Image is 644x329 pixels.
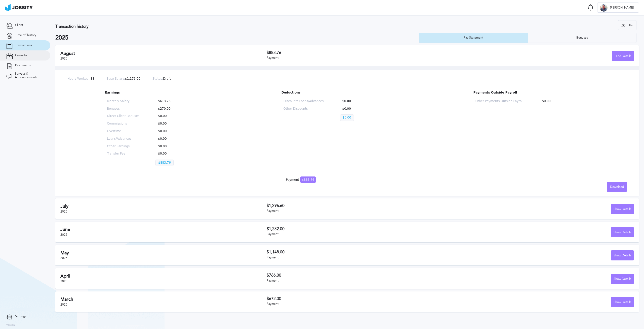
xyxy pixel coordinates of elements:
button: Show Details [611,297,634,307]
p: Payments Outside Payroll [473,91,589,95]
p: Other Payments Outside Payroll [475,100,523,103]
span: 2025 [60,256,67,260]
span: 2025 [60,210,67,213]
span: Download [610,185,624,189]
div: Payment [267,209,450,213]
p: Direct Client Bonuses [107,114,139,118]
h3: $1,232.00 [267,227,450,231]
button: Filter [618,20,636,30]
h3: $1,148.00 [267,250,450,254]
h2: March [60,297,267,302]
button: Show Details [611,274,634,284]
div: Payment [267,302,450,306]
img: ab4bad089aa723f57921c736e9817d99.png [5,4,33,11]
div: Show Details [611,297,634,307]
div: Payment [267,279,450,283]
h2: July [60,204,267,209]
div: Pay Statement [461,36,486,40]
span: 2025 [60,303,67,306]
p: Other Earnings [107,145,139,148]
div: Payment [267,56,450,60]
p: $270.00 [155,107,188,111]
div: Show Details [611,204,634,214]
p: $0.00 [155,114,188,118]
p: $0.00 [340,107,380,111]
h2: April [60,274,267,279]
span: 2025 [60,57,67,60]
span: 2025 [60,233,67,236]
div: Hide Details [612,51,634,61]
p: Draft [152,77,171,81]
h3: $883.76 [267,50,450,55]
div: Payment [267,256,450,259]
p: $0.00 [340,100,380,103]
p: $0.00 [340,114,354,121]
button: Pay Statement [419,33,528,43]
span: Hours Worked: [67,77,90,80]
span: Documents [15,64,31,67]
h2: June [60,227,267,232]
div: Payment [267,232,450,236]
span: Surveys & Announcements [15,72,44,79]
h2: May [60,250,267,256]
div: Show Details [611,274,634,284]
span: Client [15,23,23,27]
p: $0.00 [539,100,587,103]
span: 2025 [60,280,67,283]
button: Show Details [611,250,634,260]
p: Overtime [107,130,139,133]
button: Hide Details [612,51,634,61]
span: Status: [152,77,163,80]
button: Download [607,182,627,192]
p: Discounts Loans/Advances [284,100,324,103]
label: Version: [6,324,16,327]
h3: Transaction history [55,24,374,29]
p: $0.00 [155,145,188,148]
p: Deductions [281,91,382,95]
span: Settings [15,315,26,318]
p: Monthly Salary [107,100,139,103]
div: K [600,4,608,12]
p: 88 [67,77,94,81]
button: Bonuses [528,33,637,43]
p: Bonuses [107,107,139,111]
button: Show Details [611,227,634,237]
p: Other Discounts [284,107,324,111]
span: Transactions [15,44,32,47]
p: $613.76 [155,100,188,103]
h3: $1,296.60 [267,203,450,208]
p: Earnings [105,91,190,95]
p: $0.00 [155,122,188,126]
p: $1,176.00 [106,77,140,81]
button: Show Details [611,204,634,214]
div: Payment [286,178,316,182]
button: K[PERSON_NAME] [597,3,639,13]
p: $0.00 [155,130,188,133]
p: $0.00 [155,137,188,141]
h2: August [60,51,267,56]
span: [PERSON_NAME] [608,6,636,10]
p: Commissions [107,122,139,126]
h2: 2025 [55,34,419,41]
p: $883.76 [155,160,174,166]
p: $0.00 [155,152,188,156]
span: Time off history [15,34,36,37]
h3: $672.00 [267,296,450,301]
span: Calendar [15,54,27,57]
p: Loans/Advances [107,137,139,141]
h3: $766.00 [267,273,450,278]
div: Bonuses [574,36,590,40]
p: Transfer Fee [107,152,139,156]
div: Show Details [611,227,634,237]
span: $883.76 [300,176,316,183]
span: Base Salary: [106,77,125,80]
